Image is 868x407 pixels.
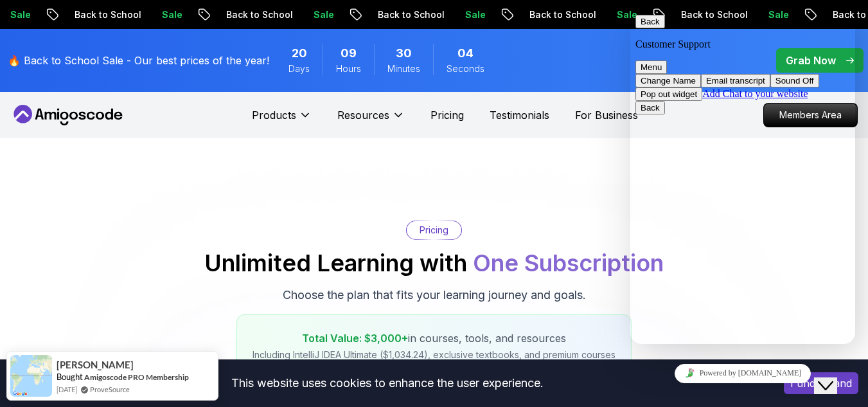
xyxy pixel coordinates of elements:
[252,348,616,361] p: Including IntelliJ IDEA Ultimate ($1,034.24), exclusive textbooks, and premium courses
[10,355,52,397] img: provesource social proof notification image
[292,44,307,62] span: 20 Days
[57,372,83,382] span: Bought
[302,332,408,345] span: Total Value: $3,000+
[457,44,474,62] span: 4 Seconds
[575,107,638,123] a: For Business
[367,8,454,21] p: Back to School
[252,330,616,346] p: in courses, tools, and resources
[252,107,312,133] button: Products
[337,107,389,123] p: Resources
[490,107,549,123] a: Testimonials
[57,359,134,370] span: [PERSON_NAME]
[757,8,799,21] p: Sale
[151,8,192,21] p: Sale
[396,44,412,62] span: 30 Minutes
[430,107,464,123] a: Pricing
[57,384,77,395] span: [DATE]
[90,385,130,393] a: ProveSource
[447,62,484,75] span: Seconds
[337,107,405,133] button: Resources
[8,53,269,68] p: 🔥 Back to School Sale - Our best prices of the year!
[473,249,664,277] span: One Subscription
[288,62,310,75] span: Days
[420,224,448,237] p: Pricing
[341,44,357,62] span: 9 Hours
[64,8,151,21] p: Back to School
[606,8,647,21] p: Sale
[670,8,757,21] p: Back to School
[84,372,189,382] a: Amigoscode PRO Membership
[215,8,303,21] p: Back to School
[283,286,586,304] p: Choose the plan that fits your learning journey and goals.
[387,62,420,75] span: Minutes
[252,107,296,123] p: Products
[814,356,855,394] iframe: chat widget
[336,62,361,75] span: Hours
[303,8,344,21] p: Sale
[630,10,855,344] iframe: chat widget
[518,8,606,21] p: Back to School
[204,250,664,276] h2: Unlimited Learning with
[630,359,855,388] iframe: chat widget
[454,8,495,21] p: Sale
[10,369,765,397] div: This website uses cookies to enhance the user experience.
